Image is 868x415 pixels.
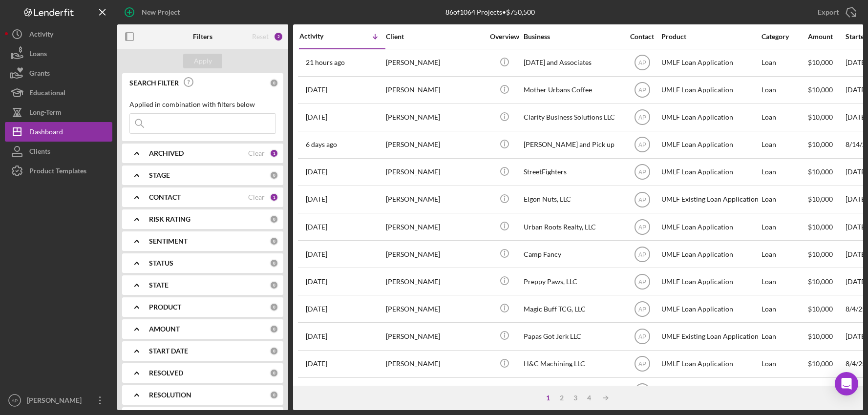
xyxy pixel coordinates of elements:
button: Clients [5,142,112,161]
div: $10,000 [808,132,845,158]
div: UMLF Existing Loan Application [661,187,759,212]
div: Long-Term [29,103,62,124]
div: $10,000 [808,159,845,185]
div: $10,000 [808,323,845,349]
div: 0 [270,369,278,377]
div: UMLF Loan Application [661,296,759,322]
div: Loan [762,378,807,404]
button: Export [808,2,863,22]
div: $10,000 [808,241,845,267]
b: ARCHIVED [149,149,184,157]
text: AP [638,87,646,94]
a: Product Templates [5,161,112,181]
div: 2 [555,394,569,402]
div: $10,000 [808,269,845,294]
b: Filters [193,33,212,41]
div: Loans [29,44,47,66]
div: 0 [270,303,278,311]
a: Activity [5,24,112,44]
div: [DATE] and Associates [524,50,621,76]
text: AP [638,361,646,368]
div: Loan [762,269,807,294]
div: Applied in combination with filters below [129,101,276,108]
div: 0 [270,259,278,268]
div: $10,000 [808,378,845,404]
div: Client [386,33,484,41]
div: Clear [248,149,265,157]
div: UMLF Existing Loan Application [661,323,759,349]
div: $10,000 [808,187,845,212]
div: [PERSON_NAME] [386,296,484,322]
div: [PERSON_NAME] [386,104,484,130]
div: $10,000 [808,77,845,103]
b: SENTIMENT [149,237,188,245]
div: Papas Got Jerk LLC [524,323,621,349]
div: UMLF Loan Application [661,378,759,404]
div: H&C Machining LLC [524,351,621,377]
button: Dashboard [5,122,112,142]
div: [PERSON_NAME] [386,132,484,158]
text: AP [638,306,646,312]
time: 2025-08-11 21:18 [306,223,327,231]
div: [PERSON_NAME] and Pick up [524,132,621,158]
div: $10,000 [808,50,845,76]
div: Magic Buff TCG, LLC [524,296,621,322]
div: Open Intercom Messenger [835,372,858,395]
time: 2025-08-12 23:51 [306,195,327,203]
div: Export [818,2,839,22]
b: AMOUNT [149,325,180,333]
time: 2025-08-07 02:23 [306,305,327,313]
div: Activity [29,24,53,46]
div: 0 [270,325,278,333]
div: Loan [762,159,807,185]
div: UMLF Loan Application [661,269,759,294]
button: Educational [5,83,112,103]
text: AP [638,169,646,176]
div: Educational [29,83,65,105]
b: SEARCH FILTER [129,79,179,87]
div: 0 [270,237,278,246]
time: 2025-08-13 20:21 [306,168,327,176]
div: [PERSON_NAME] [386,50,484,76]
time: 2025-08-06 01:26 [306,332,327,340]
div: New Project [142,2,180,22]
div: Contact [624,33,660,41]
div: 0 [270,281,278,290]
time: 2025-08-15 17:12 [306,113,327,121]
text: AP [638,60,646,66]
div: 0 [270,347,278,355]
div: Preppy Paws, LLC [524,269,621,294]
time: 2025-08-09 15:32 [306,250,327,258]
time: 2025-08-05 01:12 [306,360,327,368]
div: 0 [270,391,278,399]
div: Horizon Innovation, LLC [524,378,621,404]
div: UMLF Loan Application [661,104,759,130]
div: UMLF Loan Application [661,214,759,240]
div: [PERSON_NAME] [386,378,484,404]
b: STATUS [149,259,173,267]
div: UMLF Loan Application [661,159,759,185]
div: UMLF Loan Application [661,351,759,377]
div: Clarity Business Solutions LLC [524,104,621,130]
div: UMLF Loan Application [661,132,759,158]
time: 2025-08-17 22:15 [306,86,327,94]
b: PRODUCT [149,303,181,311]
div: [PERSON_NAME] [386,241,484,267]
div: StreetFighters [524,159,621,185]
div: [PERSON_NAME] [386,323,484,349]
div: 1 [270,149,278,158]
div: Loan [762,187,807,212]
div: Grants [29,63,50,85]
button: Grants [5,63,112,83]
div: Activity [299,32,342,40]
div: 1 [541,394,555,402]
div: [PERSON_NAME] [386,351,484,377]
div: [PERSON_NAME] [386,159,484,185]
text: AP [638,142,646,148]
div: Category [762,33,807,41]
div: [PERSON_NAME] [386,269,484,294]
div: $10,000 [808,296,845,322]
button: Apply [183,54,222,68]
